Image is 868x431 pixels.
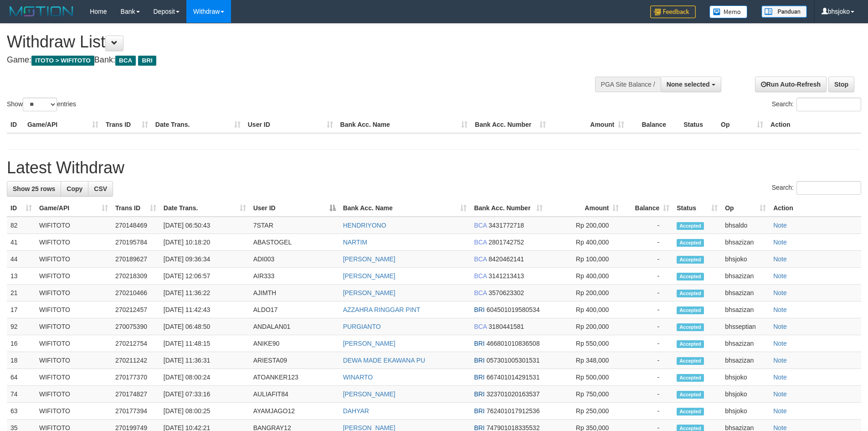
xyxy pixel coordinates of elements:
td: Rp 200,000 [546,318,622,335]
td: - [622,352,673,369]
td: - [622,318,673,335]
td: [DATE] 12:06:57 [160,268,250,285]
td: ABASTOGEL [250,234,339,251]
th: Date Trans.: activate to sort column ascending [160,200,250,217]
td: Rp 200,000 [546,217,622,234]
td: Rp 250,000 [546,403,622,420]
td: [DATE] 11:36:31 [160,352,250,369]
a: AZZAHRA RINGGAR PINT [343,306,421,313]
span: Copy 3180441581 to clipboard [488,323,524,330]
td: 270189627 [112,251,160,268]
a: NARTIM [343,239,367,246]
th: ID: activate to sort column ascending [7,200,36,217]
img: MOTION_logo.png [7,5,76,18]
td: 270148469 [112,217,160,234]
a: [PERSON_NAME] [343,272,395,280]
a: Note [773,255,787,263]
td: 16 [7,335,36,352]
td: bhsazizan [721,285,770,301]
th: Status [680,116,717,133]
td: Rp 400,000 [546,268,622,285]
td: Rp 348,000 [546,352,622,369]
a: Stop [828,77,854,92]
span: Copy [67,185,82,192]
td: [DATE] 06:50:43 [160,217,250,234]
span: BCA [474,272,487,280]
span: Copy 057301005301531 to clipboard [487,357,540,364]
td: - [622,234,673,251]
a: [PERSON_NAME] [343,340,395,347]
span: BCA [474,222,487,229]
td: WIFITOTO [36,301,112,318]
th: Amount: activate to sort column ascending [546,200,622,217]
td: ARIESTA09 [250,352,339,369]
td: bhsazizan [721,301,770,318]
td: AJIMTH [250,285,339,301]
td: [DATE] 07:33:16 [160,386,250,403]
th: Balance: activate to sort column ascending [622,200,673,217]
td: 41 [7,234,36,251]
th: ID [7,116,24,133]
span: BRI [474,407,484,415]
a: Note [773,374,787,381]
input: Search: [796,181,861,195]
td: 82 [7,217,36,234]
td: 18 [7,352,36,369]
th: Game/API [24,116,102,133]
td: 21 [7,285,36,301]
td: 270212457 [112,301,160,318]
td: ADI003 [250,251,339,268]
td: bhsazizan [721,352,770,369]
th: Bank Acc. Number [471,116,550,133]
td: 13 [7,268,36,285]
td: Rp 750,000 [546,386,622,403]
span: Copy 466801010836508 to clipboard [487,340,540,347]
td: WIFITOTO [36,217,112,234]
td: bhsjoko [721,386,770,403]
span: Copy 3570623302 to clipboard [488,289,524,296]
td: WIFITOTO [36,386,112,403]
th: Bank Acc. Name: activate to sort column ascending [339,200,471,217]
span: None selected [667,81,710,88]
input: Search: [796,98,861,111]
td: bhsseptian [721,318,770,335]
a: Note [773,323,787,330]
span: CSV [94,185,107,192]
td: bhsjoko [721,369,770,386]
span: BRI [474,390,484,398]
div: PGA Site Balance / [595,77,661,92]
a: Note [773,306,787,313]
td: ALDO17 [250,301,339,318]
td: 270177394 [112,403,160,420]
td: WIFITOTO [36,251,112,268]
th: Trans ID [102,116,152,133]
td: 270177370 [112,369,160,386]
img: Feedback.jpg [650,5,696,18]
span: BRI [474,340,484,347]
span: Accepted [677,323,704,331]
label: Show entries [7,98,76,111]
td: bhsjoko [721,403,770,420]
a: Note [773,407,787,415]
a: [PERSON_NAME] [343,255,395,263]
td: WIFITOTO [36,369,112,386]
label: Search: [772,98,861,111]
td: - [622,217,673,234]
td: [DATE] 11:42:43 [160,301,250,318]
a: PURGIANTO [343,323,381,330]
th: Action [770,200,861,217]
select: Showentries [23,98,57,111]
th: Amount [550,116,628,133]
th: Bank Acc. Name [337,116,472,133]
span: Show 25 rows [13,185,55,192]
td: AYAMJAGO12 [250,403,339,420]
td: bhsazizan [721,268,770,285]
td: Rp 400,000 [546,234,622,251]
td: - [622,268,673,285]
a: CSV [88,181,113,197]
td: Rp 100,000 [546,251,622,268]
span: Accepted [677,391,704,399]
span: BCA [115,56,136,66]
td: WIFITOTO [36,285,112,301]
td: - [622,386,673,403]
